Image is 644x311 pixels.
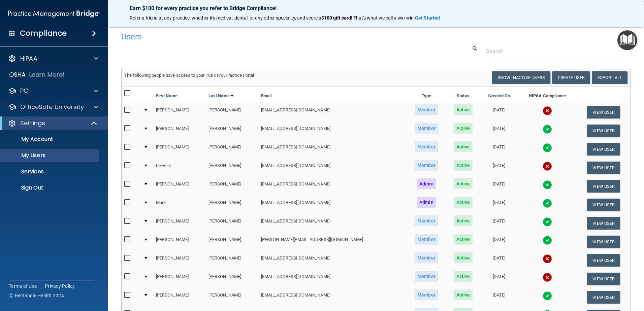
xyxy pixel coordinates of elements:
td: [DATE] [480,233,518,251]
td: [PERSON_NAME] [206,288,258,307]
td: [PERSON_NAME] [206,196,258,214]
td: [DATE] [480,270,518,288]
td: [PERSON_NAME] [206,233,258,251]
td: [PERSON_NAME] [206,122,258,140]
button: View User [587,180,620,193]
th: Type [407,87,446,103]
td: [PERSON_NAME] [153,214,206,233]
td: [PERSON_NAME] [153,103,206,122]
a: Export All [592,71,627,84]
span: ! That's what we call a win-win. [351,15,415,21]
p: PCI [20,87,30,95]
span: Member [415,215,438,226]
a: Settings [8,119,98,127]
td: [DATE] [480,288,518,307]
img: PMB logo [8,7,100,21]
strong: $100 gift card [321,15,351,21]
span: Member [415,271,438,282]
p: My Users [4,152,96,159]
span: Ⓒ Rectangle Health 2024 [9,292,64,299]
h4: Compliance [20,29,67,38]
span: Active [454,160,473,171]
a: First Name [156,92,178,100]
td: [PERSON_NAME] [153,270,206,288]
span: Active [454,178,473,189]
a: HIPAA [8,55,98,63]
td: [EMAIL_ADDRESS][DOMAIN_NAME] [258,214,407,233]
p: Settings [20,119,45,127]
td: [EMAIL_ADDRESS][DOMAIN_NAME] [258,103,407,122]
button: View User [587,217,620,230]
span: Active [454,252,473,263]
button: Show Inactive Users [492,71,550,84]
img: tick.e7d51cea.svg [543,125,552,134]
th: Status [446,87,480,103]
button: View User [587,125,620,137]
img: tick.e7d51cea.svg [543,236,552,245]
img: tick.e7d51cea.svg [543,291,552,301]
td: Lorvelie [153,159,206,177]
span: Refer a friend at any practice, whether it's medical, dental, or any other speciality, and score a [130,15,321,21]
td: [PERSON_NAME] [206,251,258,270]
span: Active [454,215,473,226]
span: Admin [417,178,436,189]
td: [EMAIL_ADDRESS][DOMAIN_NAME] [258,270,407,288]
p: Learn More! [29,71,65,79]
button: View User [587,236,620,248]
p: OSHA [9,71,26,79]
span: Member [415,160,438,171]
button: View User [587,106,620,118]
td: [DATE] [480,177,518,196]
p: My Account [4,136,96,143]
p: Sign Out [4,184,96,191]
img: cross.ca9f0e7f.svg [543,162,552,171]
span: Active [454,234,473,245]
td: [PERSON_NAME] [153,177,206,196]
td: [PERSON_NAME] [206,159,258,177]
p: Earn $100 for every practice you refer to Bridge Compliance! [130,5,622,11]
td: [PERSON_NAME] [153,251,206,270]
td: [DATE] [480,140,518,159]
td: [PERSON_NAME] [206,140,258,159]
td: [DATE] [480,159,518,177]
span: Member [415,141,438,152]
td: [PERSON_NAME] [206,270,258,288]
td: [DATE] [480,103,518,122]
span: Member [415,252,438,263]
td: [EMAIL_ADDRESS][DOMAIN_NAME] [258,196,407,214]
span: Active [454,271,473,282]
th: Email [258,87,407,103]
td: [EMAIL_ADDRESS][DOMAIN_NAME] [258,288,407,307]
td: [PERSON_NAME] [206,177,258,196]
button: View User [587,291,620,304]
button: Create User [552,71,590,84]
td: [PERSON_NAME] [206,103,258,122]
span: Active [454,197,473,208]
td: Mark [153,196,206,214]
img: tick.e7d51cea.svg [543,199,552,208]
h4: Users [121,32,414,41]
p: OfficeSafe University [20,103,84,111]
button: View User [587,199,620,211]
td: [PERSON_NAME] [153,233,206,251]
span: The following people have access to your PCIHIPAA Practice Portal [124,73,254,78]
img: tick.e7d51cea.svg [543,143,552,152]
span: Active [454,123,473,134]
td: [PERSON_NAME] [153,140,206,159]
span: Member [415,104,438,115]
img: cross.ca9f0e7f.svg [543,106,552,115]
button: Open Resource Center [617,30,637,50]
td: [EMAIL_ADDRESS][DOMAIN_NAME] [258,251,407,270]
span: Admin [417,197,436,208]
td: [DATE] [480,122,518,140]
td: [DATE] [480,214,518,233]
span: Member [415,123,438,134]
img: tick.e7d51cea.svg [543,217,552,227]
th: HIPAA Compliance [518,87,577,103]
p: HIPAA [20,55,37,63]
span: Active [454,104,473,115]
td: [PERSON_NAME] [153,288,206,307]
p: Services [4,168,96,175]
img: cross.ca9f0e7f.svg [543,254,552,264]
img: cross.ca9f0e7f.svg [543,273,552,282]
